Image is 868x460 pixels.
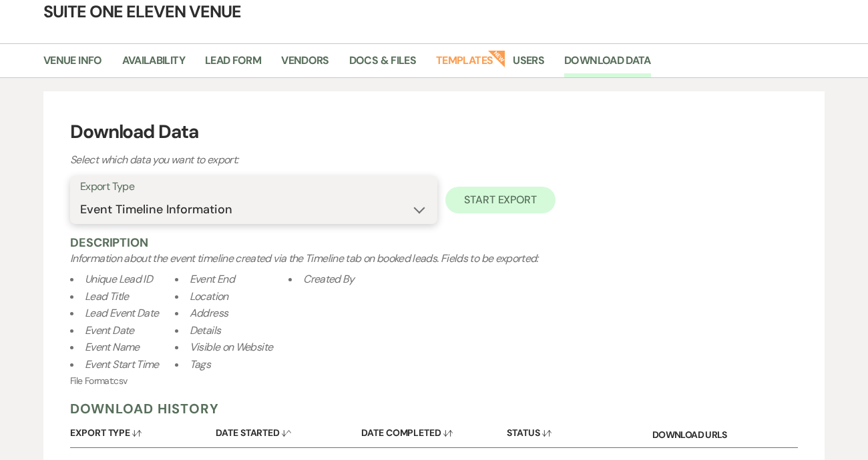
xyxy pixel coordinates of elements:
[216,417,361,443] button: Date Started
[175,356,272,373] li: Tags
[70,271,159,288] li: Unique Lead ID
[652,417,798,447] div: Download URLs
[70,356,159,373] li: Event Start Time
[445,187,556,213] button: Start Export
[70,322,159,339] li: Event Date
[122,52,185,77] a: Availability
[513,52,544,77] a: Users
[175,322,272,339] li: Details
[70,288,159,305] li: Lead Title
[70,251,798,374] div: Information about the event timeline created via the Timeline tab on booked leads.
[361,417,507,443] button: Date Completed
[288,271,355,288] li: Created By
[70,374,798,388] p: File Format: csv
[80,177,427,197] label: Export Type
[349,52,416,77] a: Docs & Files
[70,339,159,356] li: Event Name
[175,339,272,356] li: Visible on Website
[70,118,798,146] h3: Download Data
[205,52,261,77] a: Lead Form
[43,52,102,77] a: Venue Info
[507,417,652,443] button: Status
[70,305,159,322] li: Lead Event Date
[175,288,272,305] li: Location
[175,271,272,288] li: Event End
[70,151,537,169] p: Select which data you want to export:
[564,52,651,77] a: Download Data
[70,251,798,374] span: Fields to be exported:
[488,49,507,67] strong: New
[436,52,493,77] a: Templates
[70,235,798,251] h5: Description
[70,400,798,417] h5: Download History
[281,52,329,77] a: Vendors
[175,305,272,322] li: Address
[70,417,216,443] button: Export Type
